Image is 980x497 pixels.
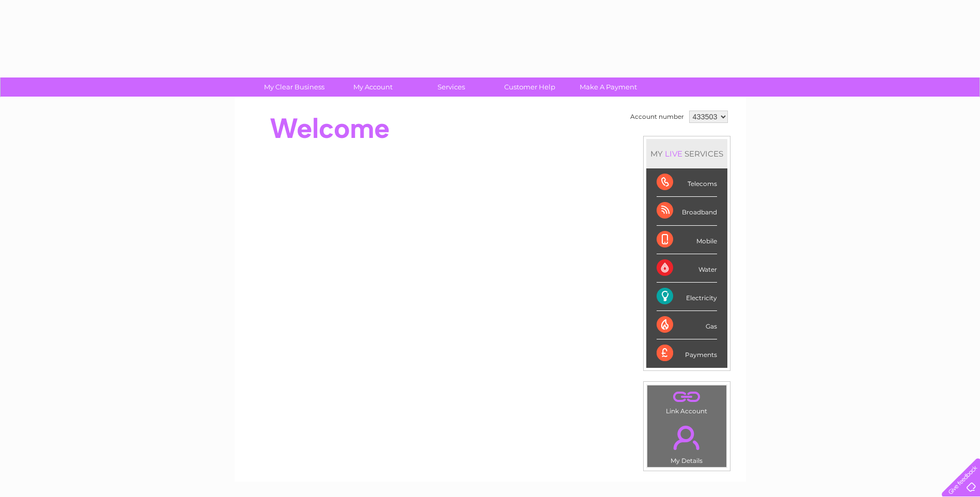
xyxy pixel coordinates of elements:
div: MY SERVICES [646,139,727,168]
a: . [650,388,724,406]
td: Link Account [647,385,727,417]
td: Account number [628,108,687,126]
div: Gas [657,311,717,339]
div: Electricity [657,283,717,311]
div: Water [657,254,717,283]
a: Services [409,77,494,97]
a: . [650,420,724,456]
td: My Details [647,417,727,468]
div: LIVE [663,149,685,159]
div: Payments [657,339,717,367]
a: Customer Help [487,77,572,97]
div: Mobile [657,226,717,254]
a: My Account [330,77,415,97]
a: Make A Payment [566,77,651,97]
div: Broadband [657,197,717,225]
div: Telecoms [657,168,717,197]
a: My Clear Business [252,77,337,97]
